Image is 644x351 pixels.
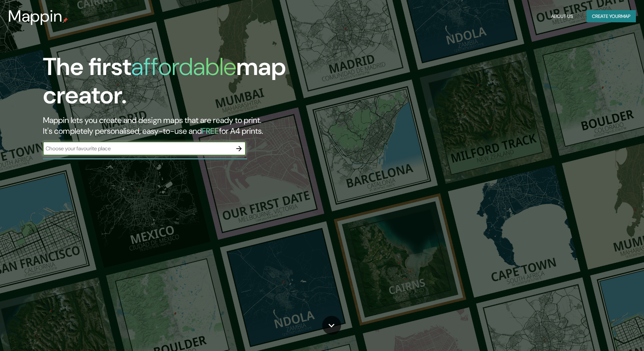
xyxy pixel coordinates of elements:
[131,51,236,82] h1: affordable
[43,53,365,115] h1: The first map creator.
[202,126,219,136] h5: FREE
[8,7,63,26] h3: Mappin
[548,10,576,23] button: About Us
[43,145,232,152] input: Choose your favourite place
[63,18,68,23] img: mappin-pin
[43,115,365,136] h2: Mappin lets you create and design maps that are ready to print. It's completely personalised, eas...
[587,10,636,23] button: Create yourmap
